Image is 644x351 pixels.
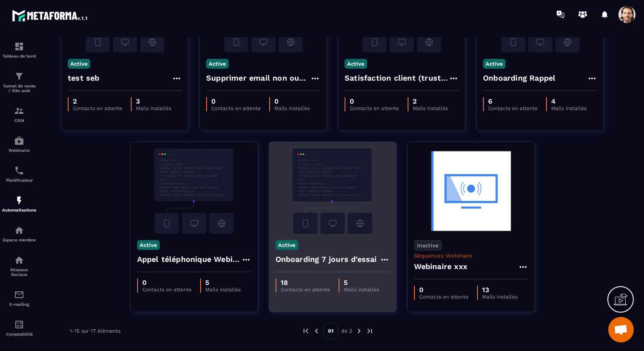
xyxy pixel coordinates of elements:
p: 6 [488,97,538,105]
p: Contacts en attente [488,105,538,111]
img: automation-background [137,148,251,234]
img: prev [313,327,320,335]
p: Réseaux Sociaux [2,267,36,277]
p: Mails installés [274,105,310,111]
p: Espace membre [2,238,36,242]
p: 3 [136,97,171,105]
img: automation-background [276,148,390,234]
p: 0 [274,97,310,105]
img: accountant [14,319,24,330]
img: automations [14,195,24,206]
a: Ouvrir le chat [608,317,634,342]
p: Séquences Webinaire [414,252,528,259]
p: Contacts en attente [211,105,261,111]
p: Mails installés [344,287,379,293]
p: 0 [350,97,399,105]
h4: Appel téléphonique Webinaire live [137,253,241,265]
p: 2 [413,97,448,105]
p: Mails installés [136,105,171,111]
img: automations [14,225,24,235]
p: 1-15 sur 17 éléments [70,328,121,334]
p: Contacts en attente [73,105,122,111]
p: Webinaire [2,148,36,153]
a: automationsautomationsAutomatisations [2,189,36,219]
h4: Supprimer email non ouvert apres 60 jours [206,72,310,84]
img: email [14,290,24,300]
a: formationformationTunnel de vente / Site web [2,65,36,99]
p: Mails installés [413,105,448,111]
img: next [366,327,374,335]
img: scheduler [14,165,24,176]
p: 0 [142,278,192,287]
p: Contacts en attente [350,105,399,111]
p: Active [68,59,90,69]
a: emailemailE-mailing [2,283,36,313]
img: formation [14,41,24,52]
p: 01 [323,323,338,339]
h4: Onboarding Rappel [483,72,555,84]
p: Active [137,240,160,250]
p: Automatisations [2,208,36,212]
img: automation-background [414,148,528,234]
p: Active [276,240,298,250]
h4: test seb [68,72,100,84]
p: 13 [482,286,517,294]
p: 2 [73,97,122,105]
p: Active [345,59,367,69]
p: 0 [419,286,469,294]
p: Mails installés [551,105,586,111]
p: 5 [344,278,379,287]
p: Contacts en attente [281,287,330,293]
img: social-network [14,255,24,265]
h4: Webinaire xxx [414,261,468,273]
p: Contacts en attente [142,287,192,293]
img: prev [302,327,310,335]
p: Tunnel de vente / Site web [2,84,36,93]
p: Mails installés [482,294,517,300]
a: automationsautomationsEspace membre [2,219,36,249]
p: Contacts en attente [419,294,469,300]
p: Tableau de bord [2,54,36,58]
a: accountantaccountantComptabilité [2,313,36,343]
p: Active [206,59,229,69]
img: next [355,327,363,335]
p: 5 [205,278,241,287]
p: 4 [551,97,586,105]
p: de 2 [341,328,352,334]
p: Mails installés [205,287,241,293]
img: logo [12,8,89,23]
a: automationsautomationsWebinaire [2,129,36,159]
a: formationformationTableau de bord [2,35,36,65]
p: Active [483,59,506,69]
img: formation [14,71,24,81]
p: 18 [281,278,330,287]
p: 0 [211,97,261,105]
a: social-networksocial-networkRéseaux Sociaux [2,249,36,283]
a: schedulerschedulerPlanificateur [2,159,36,189]
h4: Onboarding 7 jours d'essai [276,253,377,265]
p: CRM [2,118,36,123]
a: formationformationCRM [2,99,36,129]
h4: Satisfaction client (trustpilot) [345,72,448,84]
img: formation [14,106,24,116]
img: automations [14,136,24,146]
p: E-mailing [2,302,36,307]
p: Inactive [414,240,442,251]
p: Planificateur [2,178,36,183]
p: Comptabilité [2,332,36,336]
